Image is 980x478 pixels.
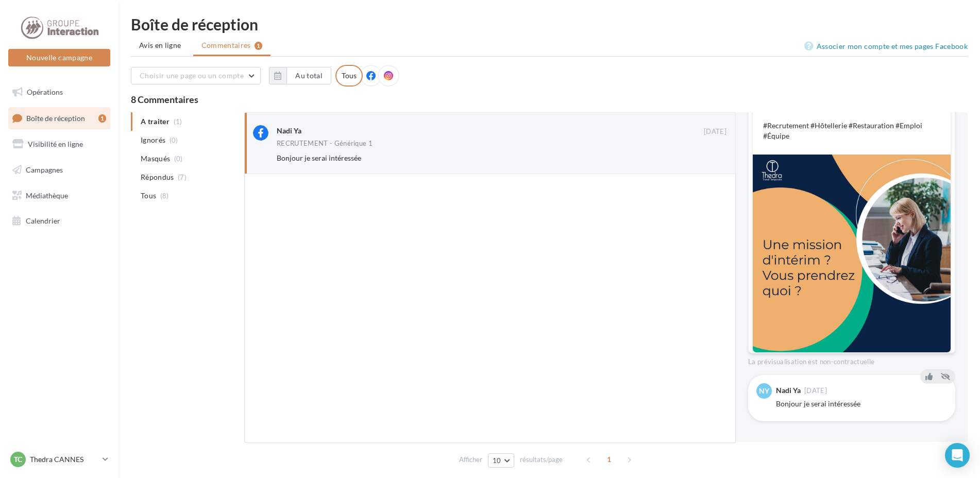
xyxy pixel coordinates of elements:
[140,71,244,80] span: Choisir une page ou un compte
[26,216,60,225] span: Calendrier
[488,453,514,468] button: 10
[945,443,970,468] div: Open Intercom Messenger
[26,191,68,199] span: Médiathèque
[98,114,106,123] div: 1
[277,153,361,162] span: Bonjour je serai intéressée
[174,155,183,163] span: (0)
[269,67,331,84] button: Au total
[28,140,83,148] span: Visibilité en ligne
[804,387,827,394] span: [DATE]
[6,159,112,181] a: Campagnes
[277,126,301,136] div: Nadi Ya
[804,40,968,53] a: Associer mon compte et mes pages Facebook
[286,67,331,84] button: Au total
[459,455,482,465] span: Afficher
[139,40,181,50] span: Avis en ligne
[30,454,98,465] p: Thedra CANNES
[141,135,165,145] span: Ignorés
[704,127,726,136] span: [DATE]
[6,81,112,103] a: Opérations
[178,173,187,181] span: (7)
[160,192,169,200] span: (8)
[14,454,22,465] span: TC
[131,95,968,104] div: 8 Commentaires
[141,153,170,164] span: Masqués
[493,456,501,465] span: 10
[277,140,373,147] div: RECRUTEMENT - Générique 1
[131,67,261,84] button: Choisir une page ou un compte
[520,455,563,465] span: résultats/page
[6,185,112,207] a: Médiathèque
[776,387,801,394] div: Nadi Ya
[170,136,178,144] span: (0)
[131,16,968,32] div: Boîte de réception
[6,133,112,155] a: Visibilité en ligne
[26,113,85,122] span: Boîte de réception
[141,172,174,182] span: Répondus
[335,65,363,87] div: Tous
[601,451,617,468] span: 1
[776,399,947,409] div: Bonjour je serai intéressée
[27,88,63,96] span: Opérations
[141,191,156,201] span: Tous
[8,49,110,66] button: Nouvelle campagne
[6,210,112,232] a: Calendrier
[6,107,112,129] a: Boîte de réception1
[759,386,769,396] span: NY
[26,165,63,174] span: Campagnes
[8,450,110,469] a: TC Thedra CANNES
[748,353,955,367] div: La prévisualisation est non-contractuelle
